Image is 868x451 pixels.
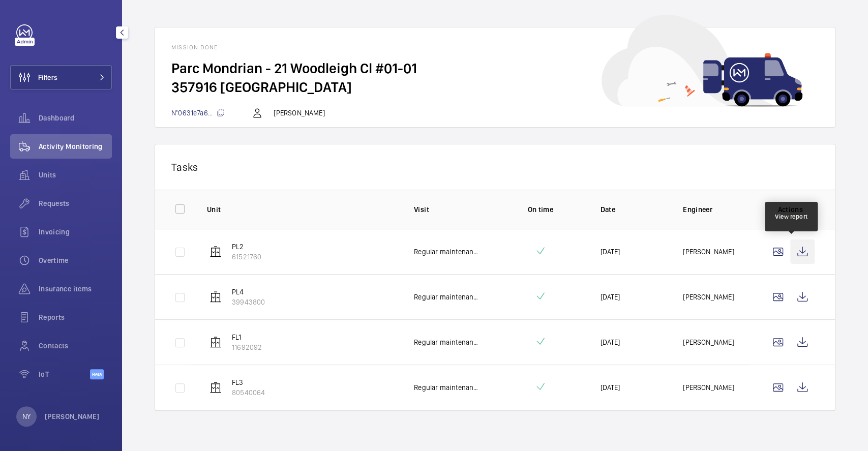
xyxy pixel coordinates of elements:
p: [PERSON_NAME] [683,337,734,347]
p: [DATE] [600,247,620,257]
img: elevator.svg [209,291,222,303]
img: elevator.svg [209,246,222,258]
img: elevator.svg [209,336,222,348]
p: 61521760 [232,252,261,262]
p: [DATE] [600,382,620,393]
p: [DATE] [600,292,620,302]
p: [PERSON_NAME] [683,292,734,302]
p: 39943800 [232,297,265,307]
h2: Parc Mondrian - 21 Woodleigh Cl #01-01 [171,59,819,78]
h1: Mission done [171,44,819,51]
span: Activity Monitoring [39,141,112,152]
img: elevator.svg [209,381,222,394]
p: 11692092 [232,342,262,352]
span: Insurance items [39,284,112,294]
p: FL3 [232,377,265,387]
span: IoT [39,369,90,379]
p: NY [22,411,31,422]
span: Contacts [39,341,112,351]
p: [PERSON_NAME] [274,108,324,118]
span: Dashboard [39,113,112,123]
span: Filters [38,72,57,82]
p: Visit [414,204,481,215]
p: Unit [207,204,398,215]
p: [PERSON_NAME] [45,411,100,422]
p: Regular maintenance [414,292,481,302]
p: PL4 [232,287,265,297]
p: Regular maintenance [414,337,481,347]
p: Tasks [171,161,819,173]
p: [DATE] [600,337,620,347]
span: Invoicing [39,227,112,237]
span: Requests [39,198,112,208]
p: Regular maintenance [414,247,481,257]
p: [PERSON_NAME] [683,382,734,393]
span: Units [39,170,112,180]
p: On time [497,204,584,215]
img: car delivery [602,15,802,107]
p: [PERSON_NAME] [683,247,734,257]
span: N°0631e7a6... [171,109,225,117]
p: FL1 [232,332,262,342]
p: Date [600,204,667,215]
p: Regular maintenance [414,382,481,393]
h2: 357916 [GEOGRAPHIC_DATA] [171,78,819,97]
button: Filters [10,65,112,89]
div: View report [775,212,808,221]
p: Engineer [683,204,750,215]
p: 80540064 [232,387,265,398]
span: Overtime [39,255,112,265]
span: Beta [90,369,104,379]
span: Reports [39,312,112,322]
p: PL2 [232,242,261,252]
